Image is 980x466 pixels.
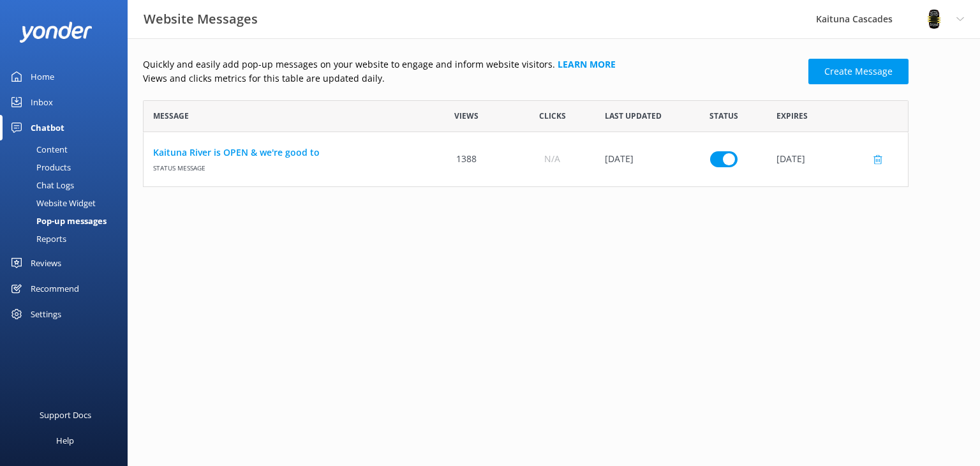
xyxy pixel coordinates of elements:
div: Support Docs [40,402,91,428]
img: yonder-white-logo.png [19,22,93,43]
div: Home [31,64,54,89]
a: Pop-up messages [8,212,128,230]
span: N/A [544,152,560,166]
p: Views and clicks metrics for this table are updated daily. [143,71,801,86]
div: Reviews [31,250,61,276]
a: Kaituna River is OPEN & we're good to [153,146,414,160]
a: Chat Logs [8,176,128,194]
div: Help [56,428,74,453]
a: Website Widget [8,194,128,212]
h3: Website Messages [144,9,258,29]
div: Products [8,158,71,176]
a: Learn more [558,58,616,70]
div: Recommend [31,276,79,301]
div: Settings [31,301,61,327]
div: 02 Sep 2025 [595,132,681,186]
div: grid [143,132,909,186]
a: Content [8,140,128,158]
div: Pop-up messages [8,212,107,230]
div: Chat Logs [8,176,74,194]
a: Products [8,158,128,176]
span: Expires [776,110,808,122]
span: Status message [153,160,414,173]
a: Create Message [808,59,909,84]
span: Views [454,110,479,122]
div: Chatbot [31,115,64,140]
span: Status [709,110,738,122]
div: Content [8,140,68,158]
div: 1388 [424,132,509,186]
div: [DATE] [767,132,908,186]
a: Reports [8,230,128,248]
span: Clicks [539,110,566,122]
div: Inbox [31,89,53,115]
div: Website Widget [8,194,96,212]
span: Message [153,110,189,122]
img: 802-1755650174.png [924,10,944,29]
span: Last updated [605,110,662,122]
div: Reports [8,230,66,248]
p: Quickly and easily add pop-up messages on your website to engage and inform website visitors. [143,57,801,71]
div: row [143,132,909,186]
